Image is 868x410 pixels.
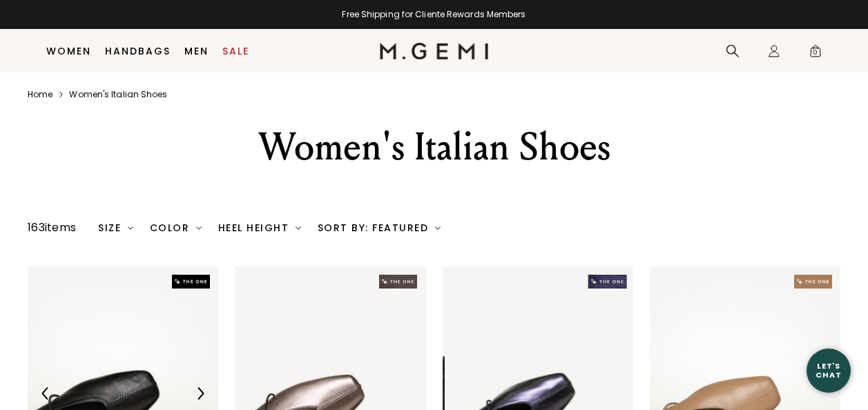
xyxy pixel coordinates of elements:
div: Heel Height [218,222,301,233]
div: Women's Italian Shoes [178,122,691,172]
img: chevron-down.svg [128,225,133,231]
img: chevron-down.svg [296,225,301,231]
img: chevron-down.svg [435,225,441,231]
a: Home [28,89,52,100]
div: 163 items [28,219,76,236]
a: Handbags [105,46,171,57]
img: Next Arrow [194,387,206,400]
a: Men [184,46,209,57]
img: Previous Arrow [39,387,52,400]
span: 0 [809,47,822,61]
img: The One tag [172,275,210,289]
div: Let's Chat [807,362,851,379]
div: Sort By: Featured [318,222,441,233]
div: Color [150,222,202,233]
img: chevron-down.svg [196,225,202,231]
div: Size [98,222,133,233]
a: Sale [222,46,249,57]
img: The One tag [794,275,832,289]
a: Women [46,46,91,57]
img: M.Gemi [380,43,488,59]
a: Women's italian shoes [69,89,167,100]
